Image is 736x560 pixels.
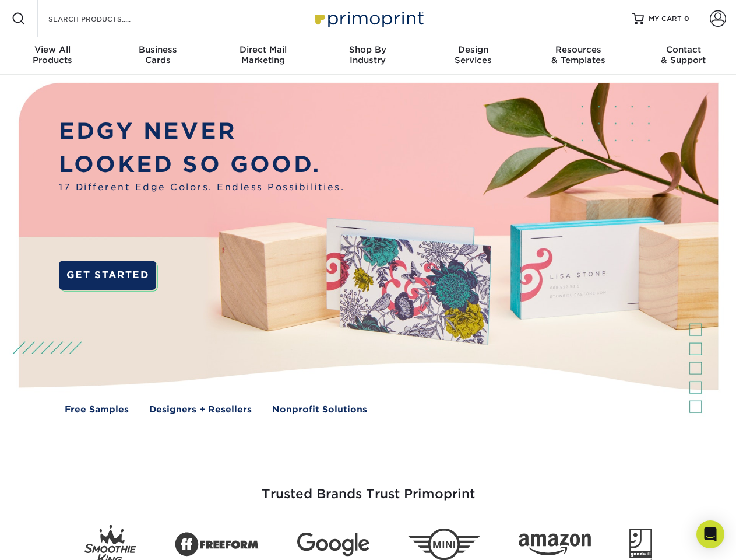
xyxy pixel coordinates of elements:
span: Business [105,44,210,55]
span: Contact [631,44,736,55]
iframe: Google Customer Reviews [3,524,99,556]
a: BusinessCards [105,37,210,75]
a: DesignServices [421,37,526,75]
a: Free Samples [65,403,129,416]
img: Goodwill [629,528,652,560]
p: LOOKED SO GOOD. [59,148,344,181]
span: MY CART [649,14,682,24]
p: EDGY NEVER [59,115,344,148]
img: Amazon [519,534,591,556]
a: Designers + Resellers [149,403,252,416]
span: Design [421,44,526,55]
a: Resources& Templates [526,37,631,75]
img: Google [297,533,369,556]
a: GET STARTED [59,261,156,290]
span: Direct Mail [210,44,315,55]
h3: Trusted Brands Trust Primoprint [27,459,709,516]
span: 17 Different Edge Colors. Endless Possibilities. [59,181,344,194]
span: Resources [526,44,631,55]
img: Primoprint [310,6,427,31]
div: Industry [315,44,420,65]
a: Shop ByIndustry [315,37,420,75]
div: Services [421,44,526,65]
div: & Templates [526,44,631,65]
a: Nonprofit Solutions [272,403,367,416]
a: Direct MailMarketing [210,37,315,75]
span: 0 [684,15,689,23]
a: Contact& Support [631,37,736,75]
div: Open Intercom Messenger [696,520,724,548]
span: Shop By [315,44,420,55]
div: Cards [105,44,210,65]
div: Marketing [210,44,315,65]
div: & Support [631,44,736,65]
input: SEARCH PRODUCTS..... [47,12,161,26]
